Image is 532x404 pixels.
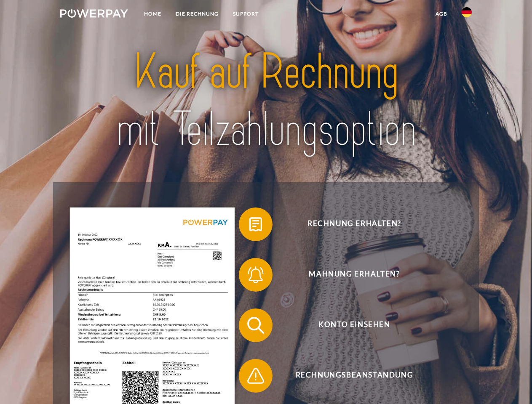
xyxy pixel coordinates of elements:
img: qb_bell.svg [245,264,266,285]
img: title-powerpay_de.svg [80,40,452,161]
button: Rechnungsbeanstandung [239,359,458,393]
img: qb_bill.svg [245,214,266,235]
img: logo-powerpay-white.svg [60,9,128,18]
a: DIE RECHNUNG [168,6,226,21]
span: Mahnung erhalten? [251,258,457,292]
a: SUPPORT [226,6,266,21]
button: Mahnung erhalten? [239,258,458,292]
span: Konto einsehen [251,308,457,342]
a: Home [137,6,168,21]
span: Rechnungsbeanstandung [251,359,457,393]
img: qb_warning.svg [245,365,266,386]
button: Konto einsehen [239,308,458,342]
img: qb_search.svg [245,315,266,336]
button: Rechnung erhalten? [239,207,458,241]
a: agb [428,6,454,21]
img: de [462,7,472,17]
span: Rechnung erhalten? [251,207,457,241]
